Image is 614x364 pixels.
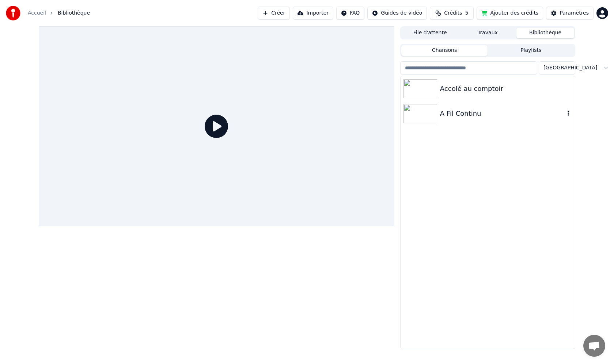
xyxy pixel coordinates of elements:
div: Paramètres [560,9,589,17]
span: 5 [465,9,469,17]
img: youka [6,6,20,20]
div: Accolé au comptoir [440,84,572,94]
button: Paramètres [546,7,594,20]
button: Ajouter des crédits [477,7,543,20]
button: Chansons [401,45,488,56]
span: Bibliothèque [58,9,90,17]
button: Importer [293,7,333,20]
button: Playlists [488,45,574,56]
button: Crédits5 [430,7,474,20]
button: Bibliothèque [516,28,574,38]
button: Travaux [459,28,517,38]
button: Créer [258,7,290,20]
div: Ouvrir le chat [583,335,605,357]
div: A Fil Continu [440,108,565,119]
button: FAQ [336,7,364,20]
span: [GEOGRAPHIC_DATA] [543,64,597,72]
span: Crédits [444,9,462,17]
button: Guides de vidéo [367,7,427,20]
nav: breadcrumb [28,9,90,17]
button: File d'attente [401,28,459,38]
a: Accueil [28,9,46,17]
